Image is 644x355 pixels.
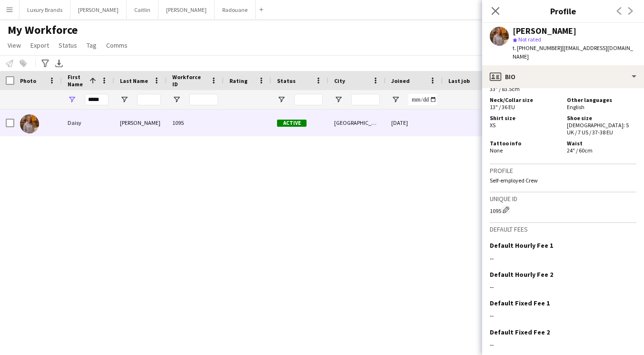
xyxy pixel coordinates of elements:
button: Radouane [215,0,256,19]
div: 1095 [167,110,224,136]
div: Bio [482,65,644,88]
span: City [334,77,345,84]
input: Joined Filter Input [408,94,437,105]
span: Status [59,41,77,50]
button: Open Filter Menu [334,95,343,104]
input: City Filter Input [351,94,380,105]
h3: Default Fixed Fee 1 [490,299,550,307]
button: Open Filter Menu [277,95,286,104]
span: Last Name [120,77,148,84]
a: Comms [102,39,131,51]
span: Joined [391,77,410,84]
button: Open Filter Menu [391,95,400,104]
a: Tag [83,39,100,51]
input: Workforce ID Filter Input [189,94,218,105]
span: First Name [68,73,86,88]
button: [PERSON_NAME] [70,0,127,19]
app-action-btn: Export XLSX [53,58,65,69]
button: Caitlin [127,0,159,19]
button: Open Filter Menu [120,95,129,104]
div: [PERSON_NAME] [114,110,167,136]
h3: Default Fixed Fee 2 [490,328,550,336]
h5: Shirt size [490,114,559,122]
span: Comms [106,41,128,50]
span: 24" / 60cm [567,147,593,154]
span: Tag [87,41,97,50]
div: [DATE] [386,110,443,136]
span: Active [277,120,307,127]
div: -- [490,283,636,291]
h3: Default fees [490,225,636,233]
button: Open Filter Menu [68,95,76,104]
button: Luxury Brands [20,0,70,19]
h3: Default Hourly Fee 1 [490,241,553,250]
span: 13" / 36 EU [490,103,515,111]
span: My Workforce [8,23,78,37]
button: [PERSON_NAME] [159,0,215,19]
a: Export [27,39,53,51]
input: Status Filter Input [294,94,323,105]
img: Daisy Mullane [20,114,39,133]
span: English [567,103,585,111]
div: [PERSON_NAME] [513,27,576,35]
span: XS [490,122,495,129]
span: | [EMAIL_ADDRESS][DOMAIN_NAME] [513,44,633,60]
span: Export [30,41,49,50]
input: Last Name Filter Input [137,94,161,105]
p: Self-employed Crew [490,177,636,184]
span: 33" / 83.5cm [490,85,520,92]
span: View [8,41,21,50]
div: [GEOGRAPHIC_DATA] [328,110,386,136]
input: First Name Filter Input [85,94,109,105]
h5: Neck/Collar size [490,96,559,103]
div: 1095 [490,205,636,214]
a: Status [55,39,81,51]
h3: Profile [490,166,636,175]
app-action-btn: Advanced filters [40,58,51,69]
span: None [490,147,503,154]
span: t. [PHONE_NUMBER] [513,44,562,51]
div: -- [490,340,636,349]
h5: Waist [567,140,636,147]
h3: Profile [482,5,644,17]
span: Workforce ID [172,73,207,88]
h5: Other languages [567,96,636,103]
h5: Tattoo info [490,140,559,147]
button: Open Filter Menu [172,95,181,104]
span: Last job [448,77,470,84]
span: Not rated [518,36,541,43]
span: Photo [20,77,36,84]
h3: Default Hourly Fee 2 [490,270,553,279]
div: -- [490,311,636,320]
h3: Unique ID [490,194,636,203]
h5: Shoe size [567,114,636,122]
div: -- [490,254,636,263]
span: [DEMOGRAPHIC_DATA]: 5 UK / 7 US / 37-38 EU [567,122,629,136]
span: Status [277,77,296,84]
span: Rating [229,77,248,84]
a: View [4,39,25,51]
div: Daisy [62,110,114,136]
